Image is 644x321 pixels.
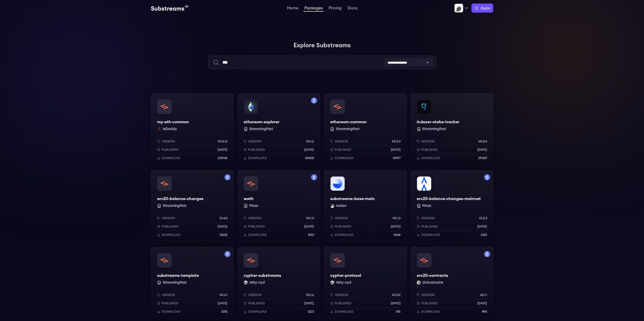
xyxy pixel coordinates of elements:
button: StreamingFast [163,203,186,208]
button: Pinax [249,203,258,208]
p: Version [162,139,175,143]
p: [DATE] [477,301,487,305]
button: StreamingFast [249,127,273,132]
p: Published [421,148,438,152]
button: noslav [336,203,347,208]
p: Version [335,216,348,220]
p: v0.1.6 [306,293,314,297]
button: StreamingFast [422,127,446,132]
p: [DATE] [477,148,487,152]
p: Version [248,139,262,143]
a: substreams-base-mainsubstreams-base-mainnoslav noslavVersionv0.1.3Published[DATE]Download3446 [324,170,407,243]
button: rixhy-cyd [336,280,351,285]
p: v0.1.3 [392,216,401,220]
p: v0.0.4 [478,139,487,143]
a: cypher-protocolcypher-protocolrixhy-cyd rixhy-cydVersionv0.0.9Published[DATE]Download765 [324,247,407,320]
a: Filter by mainnet networkwethweth PinaxVersionv0.1.0Published[DATE]Download4150 [238,170,320,243]
p: Download [421,233,440,237]
p: 215945 [218,156,227,160]
button: StreamingFast [336,127,360,132]
img: Filter by mainnet network [311,97,317,104]
p: v1.2.0 [479,216,487,220]
a: Filter by mainnet networkerc20-balance-changeserc20-balance-changes StreamingFastVersionv1.4.0Pub... [151,170,234,243]
p: Published [335,225,351,229]
p: Published [421,225,438,229]
p: Published [248,301,265,305]
p: 1223 [308,310,314,314]
p: [DATE] [304,301,314,305]
p: Published [248,225,265,229]
a: Filter by mainnet networkethereum-explorerethereum-explorer StreamingFastVersionv0.1.2Published[D... [238,93,320,166]
p: Published [248,148,265,152]
p: Version [162,293,175,297]
p: 4150 [308,233,314,237]
p: Published [335,301,351,305]
p: [DATE] [391,225,401,229]
p: 89800 [305,156,314,160]
a: Pricing [328,6,343,11]
p: [DATE] [218,148,227,152]
p: Download [162,233,180,237]
p: [DATE] [391,148,401,152]
a: Docs [347,6,358,11]
p: 29369 [478,156,487,160]
p: [DATE] [304,148,314,152]
p: Download [335,233,354,237]
p: v0.1.0 [306,216,314,220]
p: Version [421,139,435,143]
img: Profile [454,4,463,13]
img: Filter by mainnet network [311,174,317,180]
button: Pinax [422,203,431,208]
img: Filter by mainnet network [484,174,490,180]
p: Download [335,156,354,160]
button: dicksonoche [422,280,443,285]
p: Published [335,148,351,152]
p: 39197 [393,156,401,160]
p: Download [248,310,267,314]
p: [DATE] [218,225,227,229]
p: Version [421,293,435,297]
p: Published [162,225,178,229]
a: ethereum-commonethereum-common StreamingFastVersionv0.3.3Published[DATE]Download39197 [324,93,407,166]
img: Filter by mainnet network [224,251,231,257]
p: 2015 [221,310,227,314]
button: rixhy-cyd [249,280,265,285]
p: Version [421,216,435,220]
a: indexer-stake-trackerindexer-stake-tracker StreamingFastVersionv0.0.4Published[DATE]Download29369 [411,93,493,166]
p: Download [421,156,440,160]
p: Download [421,310,440,314]
a: Filter by mainnet networkerc20-contractserc20-contractsdicksonoche dicksonocheVersionv0.1.1Publis... [411,247,493,320]
a: Filter by mainnet networksubstreams-templatesubstreams-template StreamingFastVersionv0.3.1Publish... [151,247,234,320]
p: 3446 [393,233,401,237]
a: Packages [303,6,324,12]
img: Filter by mainnet network [484,251,490,257]
a: my-eth-commonmy-eth-commonIxDaddy IxDaddyVersionv0.3.21Published[DATE]Download215945 [151,93,234,166]
p: [DATE] [477,225,487,229]
p: [DATE] [218,301,227,305]
p: Published [162,301,178,305]
span: Apps [481,5,490,11]
button: IxDaddy [163,127,177,132]
a: cypher-substreamscypher-substreamsrixhy-cyd rixhy-cydVersionv0.1.6Published[DATE]Download1223 [238,247,320,320]
p: v0.3.1 [219,293,227,297]
img: Filter by mainnet network [224,174,231,180]
h1: Explore Substreams [151,40,493,51]
p: v0.3.21 [218,139,227,143]
img: Substream's logo [151,5,189,11]
a: Filter by mainnet networkerc20-balance-changes-mainneterc20-balance-changes-mainnet PinaxVersionv... [411,170,493,243]
p: v1.4.0 [219,216,227,220]
p: Published [421,301,438,305]
p: Version [335,139,348,143]
p: Version [162,216,175,220]
p: v0.0.9 [392,293,401,297]
p: Download [162,156,180,160]
p: v0.1.1 [480,293,487,297]
p: [DATE] [304,225,314,229]
p: Download [335,310,354,314]
p: Download [248,156,267,160]
button: StreamingFast [163,280,186,285]
p: 2421 [481,233,487,237]
p: v0.3.3 [392,139,401,143]
p: v0.1.2 [306,139,314,143]
a: Home [286,6,299,11]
